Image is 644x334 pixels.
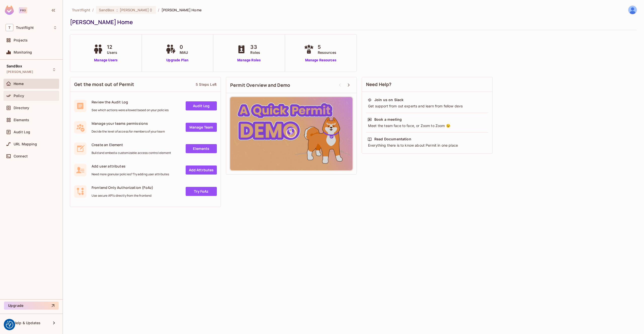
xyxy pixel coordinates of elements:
span: the active workspace [72,8,90,12]
a: Audit Log [186,101,217,110]
span: Get the most out of Permit [74,81,134,88]
span: Home [14,82,24,86]
span: Monitoring [14,50,32,54]
span: Use secure API's directly from the frontend [92,194,153,198]
span: Projects [14,38,28,42]
div: Pro [19,7,27,13]
span: Resources [318,50,336,55]
span: Add user attributes [92,164,169,169]
a: Manage Resources [303,58,339,63]
img: James Duncan [628,6,637,14]
span: Decide the level of access for members of your team [92,130,165,134]
span: Elements [14,118,29,122]
span: Audit Log [14,130,30,134]
span: Create an Element [92,142,171,147]
span: [PERSON_NAME] Home [162,8,202,12]
span: MAU [180,50,188,55]
div: Get support from out experts and learn from fellow devs [368,104,487,109]
span: 12 [107,43,117,51]
a: Upgrade Plan [165,58,190,63]
span: T [6,24,13,31]
span: Permit Overview and Demo [230,82,290,88]
span: Roles [250,50,260,55]
a: Elements [186,144,217,153]
img: Revisit consent button [6,321,13,328]
span: See which actions were allowed based on your policies [92,108,169,112]
li: / [92,8,94,12]
div: Join us on Slack [374,97,404,102]
span: 0 [180,43,188,51]
span: Need more granular policies? Try adding user attributes [92,172,169,176]
li: / [158,8,159,12]
div: [PERSON_NAME] Home [70,18,634,26]
span: Frontend Only Authorization (FoAz) [92,185,153,190]
div: Everything there is to know about Permit in one place [368,143,487,148]
div: Book a meeting [374,117,402,122]
span: Build and embed a customizable access control element [92,151,171,155]
span: SandBox [7,64,22,68]
button: Consent Preferences [6,321,13,328]
img: SReyMgAAAABJRU5ErkJggg== [5,6,14,15]
span: 33 [250,43,260,51]
span: Help & Updates [14,321,41,325]
a: Add Attrbutes [186,165,217,175]
span: Directory [14,106,29,110]
span: URL Mapping [14,142,37,146]
a: Manage Team [186,123,217,132]
div: Meet the team face to face, or Zoom to Zoom 😉 [368,123,487,128]
span: [PERSON_NAME] [7,70,33,74]
span: SandBox [99,8,114,12]
span: Review the Audit Log [92,100,169,104]
span: Workspace: Trustflight [16,26,34,30]
button: Upgrade [4,302,59,310]
span: Users [107,50,117,55]
span: Policy [14,94,24,98]
span: Connect [14,154,28,158]
span: 5 [318,43,336,51]
a: Try FoAz [186,187,217,196]
a: Manage Roles [235,58,263,63]
a: Manage Users [92,58,120,63]
span: Need Help? [366,81,392,88]
div: Read Documentation [374,137,411,142]
span: Manage your teams permissions [92,121,165,126]
div: 5 Steps Left [196,82,217,87]
span: : [116,8,118,12]
span: [PERSON_NAME] [120,8,149,12]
